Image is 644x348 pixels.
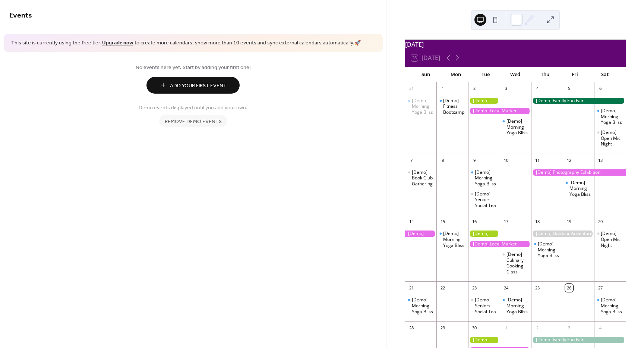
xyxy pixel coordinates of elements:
[500,251,531,275] div: [Demo] Culinary Cooking Class
[436,231,468,248] div: [Demo] Morning Yoga Bliss
[531,337,626,343] div: [Demo] Family Fun Fair
[601,129,623,147] div: [Demo] Open Mic Night
[146,77,240,94] button: Add Your First Event
[596,217,604,226] div: 20
[9,63,377,71] span: No events here yet. Start by adding your first one!
[405,40,626,49] div: [DATE]
[502,217,510,226] div: 17
[533,156,542,164] div: 11
[531,169,626,176] div: [Demo] Photography Exhibition
[405,169,437,187] div: [Demo] Book Club Gathering
[601,108,623,125] div: [Demo] Morning Yoga Bliss
[475,297,497,314] div: [Demo] Seniors' Social Tea
[407,324,416,332] div: 28
[470,156,479,164] div: 9
[470,284,479,292] div: 23
[165,117,222,125] span: Remove demo events
[502,85,510,93] div: 3
[596,156,604,164] div: 13
[565,217,573,226] div: 19
[468,337,500,343] div: [Demo] Gardening Workshop
[439,284,447,292] div: 22
[439,156,447,164] div: 8
[102,38,133,48] a: Upgrade now
[470,85,479,93] div: 2
[468,169,500,187] div: [Demo] Morning Yoga Bliss
[569,180,591,197] div: [Demo] Morning Yoga Bliss
[443,231,465,248] div: [Demo] Morning Yoga Bliss
[405,231,437,237] div: [Demo] Photography Exhibition
[468,241,531,247] div: [Demo] Local Market
[538,241,560,258] div: [Demo] Morning Yoga Bliss
[412,169,434,187] div: [Demo] Book Club Gathering
[533,284,542,292] div: 25
[412,98,434,115] div: [Demo] Morning Yoga Bliss
[533,217,542,226] div: 18
[500,297,531,314] div: [Demo] Morning Yoga Bliss
[405,297,437,314] div: [Demo] Morning Yoga Bliss
[531,231,594,237] div: [Demo] Outdoor Adventure Day
[565,85,573,93] div: 5
[441,67,471,82] div: Mon
[9,8,32,23] span: Events
[407,217,416,226] div: 14
[502,324,510,332] div: 1
[468,297,500,314] div: [Demo] Seniors' Social Tea
[594,129,626,147] div: [Demo] Open Mic Night
[475,169,497,187] div: [Demo] Morning Yoga Bliss
[443,98,465,115] div: [Demo] Fitness Bootcamp
[439,217,447,226] div: 15
[407,156,416,164] div: 7
[170,82,227,90] span: Add Your First Event
[506,118,528,136] div: [Demo] Morning Yoga Bliss
[468,191,500,209] div: [Demo] Seniors' Social Tea
[436,98,468,115] div: [Demo] Fitness Bootcamp
[594,297,626,314] div: [Demo] Morning Yoga Bliss
[439,324,447,332] div: 29
[468,108,531,114] div: [Demo] Local Market
[560,67,590,82] div: Fri
[475,191,497,209] div: [Demo] Seniors' Social Tea
[601,231,623,248] div: [Demo] Open Mic Night
[411,67,441,82] div: Sun
[533,85,542,93] div: 4
[407,284,416,292] div: 21
[530,67,560,82] div: Thu
[500,118,531,136] div: [Demo] Morning Yoga Bliss
[565,284,573,292] div: 26
[470,324,479,332] div: 30
[506,251,528,275] div: [Demo] Culinary Cooking Class
[506,297,528,314] div: [Demo] Morning Yoga Bliss
[412,297,434,314] div: [Demo] Morning Yoga Bliss
[590,67,620,82] div: Sat
[533,324,542,332] div: 2
[565,156,573,164] div: 12
[501,67,530,82] div: Wed
[565,324,573,332] div: 3
[594,108,626,125] div: [Demo] Morning Yoga Bliss
[596,85,604,93] div: 6
[596,324,604,332] div: 4
[596,284,604,292] div: 27
[531,241,563,258] div: [Demo] Morning Yoga Bliss
[11,40,361,47] span: This site is currently using the free tier. to create more calendars, show more than 10 events an...
[563,180,594,197] div: [Demo] Morning Yoga Bliss
[471,67,501,82] div: Tue
[9,77,377,94] a: Add Your First Event
[502,284,510,292] div: 24
[468,98,500,104] div: [Demo] Gardening Workshop
[439,85,447,93] div: 1
[405,98,437,115] div: [Demo] Morning Yoga Bliss
[159,115,227,127] button: Remove demo events
[594,231,626,248] div: [Demo] Open Mic Night
[407,85,416,93] div: 31
[468,231,500,237] div: [Demo] Gardening Workshop
[531,98,626,104] div: [Demo] Family Fun Fair
[601,297,623,314] div: [Demo] Morning Yoga Bliss
[502,156,510,164] div: 10
[139,104,247,112] span: Demo events displayed until you add your own.
[470,217,479,226] div: 16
